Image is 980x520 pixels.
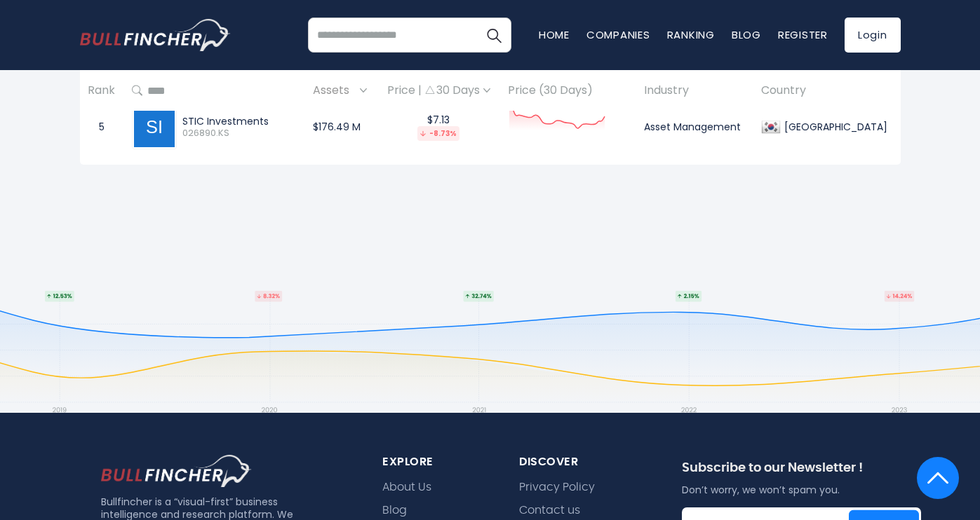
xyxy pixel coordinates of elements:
a: Privacy Policy [519,481,595,494]
a: Companies [586,27,650,42]
a: Login [845,18,901,53]
p: Don’t worry, we won’t spam you. [682,484,922,496]
a: Go to homepage [80,19,231,51]
img: bullfincher logo [80,19,231,51]
div: Discover [519,455,647,470]
div: Price | 30 Days [384,83,492,98]
div: $7.13 [384,114,492,141]
div: STIC Investments [182,115,297,128]
td: 5 [80,95,124,160]
a: About Us [382,481,431,494]
th: Country [753,70,901,111]
th: Price (30 Days) [500,70,636,111]
div: explore [382,455,485,470]
div: -8.73% [417,126,459,141]
button: Search [476,18,511,53]
a: Contact us [519,504,580,517]
div: [GEOGRAPHIC_DATA] [781,121,887,133]
a: Blog [382,504,407,517]
a: Blog [732,27,761,42]
td: Asset Management [636,95,753,160]
th: Rank [80,70,124,111]
a: Ranking [667,27,715,42]
a: Home [539,27,570,42]
td: $176.49 M [305,95,377,160]
span: 026890.KS [182,128,297,139]
a: Register [778,27,828,42]
span: Assets [313,80,356,102]
img: footer logo [101,455,252,487]
div: Subscribe to our Newsletter ! [682,460,922,484]
th: Industry [636,70,753,111]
